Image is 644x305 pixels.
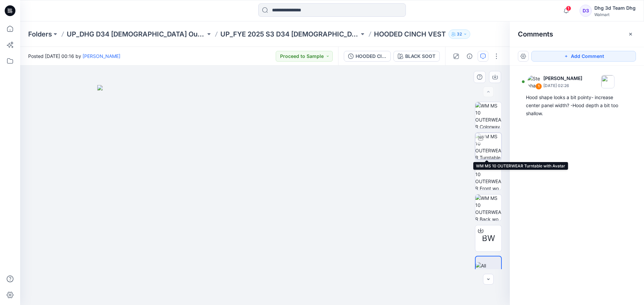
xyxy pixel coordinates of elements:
[28,29,52,39] a: Folders
[580,5,592,17] div: D3
[67,29,206,39] a: UP_DHG D34 [DEMOGRAPHIC_DATA] Outerwear
[476,262,501,276] img: All colorways
[374,29,446,39] p: HOODED CINCH VEST
[543,82,582,89] p: [DATE] 02:26
[482,232,495,244] span: BW
[405,53,435,60] div: BLACK SOOT
[344,51,391,62] button: HOODED CINCH VEST
[543,74,582,82] p: [PERSON_NAME]
[28,53,120,60] span: Posted [DATE] 00:16 by
[518,30,553,38] h2: Comments
[457,30,462,38] p: 32
[527,75,541,88] img: Stephanie Benard
[594,12,636,17] div: Walmart
[448,29,470,39] button: 32
[356,53,386,60] div: HOODED CINCH VEST
[83,53,120,59] a: [PERSON_NAME]
[475,195,501,221] img: WM MS 10 OUTERWEAR Back wo Avatar
[475,102,501,128] img: WM MS 10 OUTERWEAR Colorway wo Avatar
[566,6,571,11] span: 1
[475,133,501,159] img: WM MS 10 OUTERWEAR Turntable with Avatar
[531,51,636,62] button: Add Comment
[475,164,501,190] img: WM MS 10 OUTERWEAR Front wo Avatar
[464,51,475,62] button: Details
[393,51,440,62] button: BLACK SOOT
[594,4,636,12] div: Dhg 3d Team Dhg
[526,93,628,118] div: Hood shape looks a bit pointy- increase center panel width? -Hood depth a bit too shallow.
[535,83,542,90] div: 1
[220,29,359,39] a: UP_FYE 2025 S3 D34 [DEMOGRAPHIC_DATA] Outerwear Ozark Trailer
